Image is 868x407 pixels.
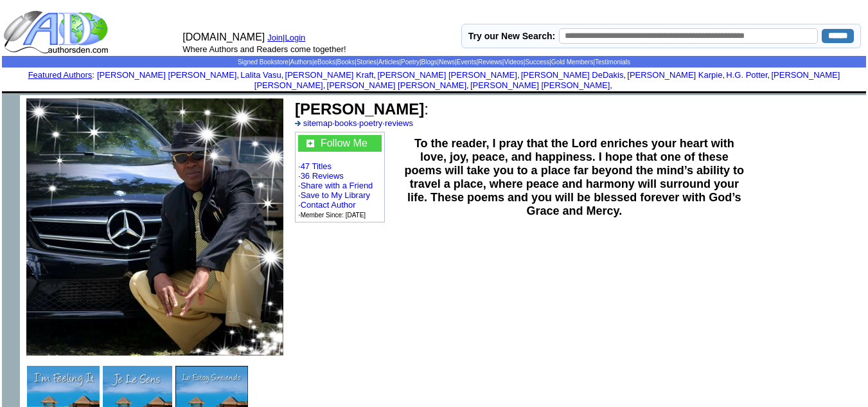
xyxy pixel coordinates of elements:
a: Share with a Friend [301,181,373,190]
a: Stories [357,59,376,66]
font: · · · [295,118,413,128]
img: shim.gif [2,95,20,113]
a: Testimonials [595,59,630,66]
font: i [469,82,470,89]
img: logo_ad.gif [3,10,111,55]
img: a_336699.gif [295,121,301,126]
font: i [239,72,240,79]
span: | | | | | | | | | | | | | | [238,59,630,66]
a: books [335,118,357,128]
font: · · · · · · [298,135,382,219]
font: i [283,72,285,79]
font: | [283,33,310,42]
a: Poetry [401,59,420,66]
a: Success [525,59,549,66]
a: Videos [504,59,523,66]
a: [PERSON_NAME] Karpie [627,70,722,80]
a: [PERSON_NAME] [PERSON_NAME] [254,70,840,90]
a: H.G. Potter [726,70,767,80]
img: shim.gif [433,93,435,95]
font: i [325,82,326,89]
b: [PERSON_NAME] [295,100,424,118]
font: i [725,72,726,79]
a: Books [337,59,355,66]
a: Contact Author [301,200,356,210]
a: [PERSON_NAME] [PERSON_NAME] [470,80,610,90]
font: , , , , , , , , , , [97,70,840,90]
a: Save to My Library [301,190,370,200]
font: Where Authors and Readers come together! [182,44,346,54]
font: [DOMAIN_NAME] [182,32,265,42]
b: To the reader, I pray that the Lord enriches your heart with love, joy, peace, and happiness. I h... [405,137,744,217]
label: Try our New Search: [468,31,555,41]
a: Signed Bookstore [238,59,288,66]
font: i [520,72,521,79]
a: reviews [385,118,413,128]
font: i [376,72,377,79]
a: [PERSON_NAME] [PERSON_NAME] [97,70,236,80]
img: See larger image [26,98,283,356]
a: Authors [290,59,312,66]
a: 36 Reviews [301,171,344,181]
a: Events [457,59,477,66]
a: Login [285,33,306,42]
a: Blogs [421,59,438,66]
a: Reviews [478,59,502,66]
font: i [612,82,614,89]
a: News [439,59,455,66]
a: 47 Titles [301,161,332,171]
a: Join [267,33,283,42]
font: i [626,72,627,79]
img: shim.gif [433,91,435,93]
a: [PERSON_NAME] [PERSON_NAME] [327,80,466,90]
a: [PERSON_NAME] [PERSON_NAME] [377,70,517,80]
a: Articles [378,59,400,66]
a: [PERSON_NAME] Kraft [285,70,374,80]
a: Follow Me [321,138,368,149]
a: Featured Authors [28,70,93,80]
a: sitemap [303,118,333,128]
img: gc.jpg [306,140,314,147]
font: Member Since: [DATE] [301,212,366,219]
a: Lalita Vasu [240,70,281,80]
font: : [295,100,429,118]
a: Gold Members [551,59,594,66]
font: : [28,70,94,80]
font: i [770,72,771,79]
a: poetry [359,118,382,128]
a: eBooks [314,59,335,66]
a: [PERSON_NAME] DeDakis [521,70,624,80]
